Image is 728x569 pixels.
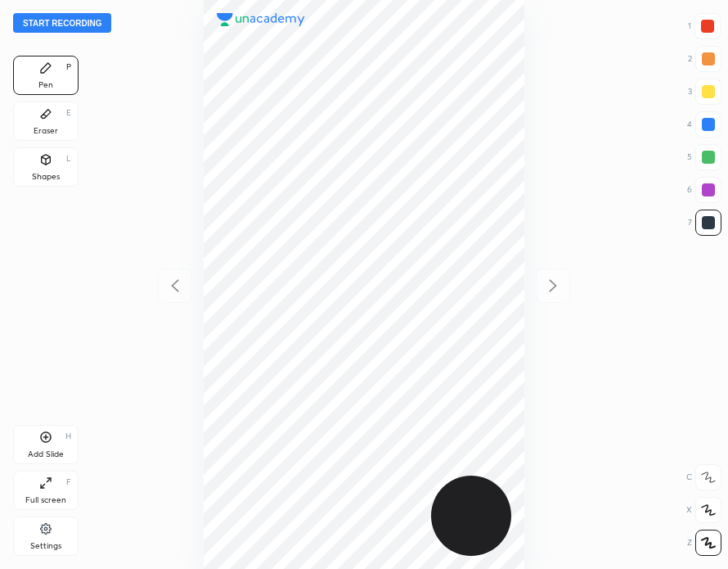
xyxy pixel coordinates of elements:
div: 4 [687,111,721,138]
div: 6 [687,177,721,203]
div: C [686,464,721,490]
div: 7 [688,210,721,236]
div: Shapes [32,173,60,181]
div: 5 [687,144,721,170]
div: E [66,109,71,117]
div: H [65,432,71,440]
img: logo.38c385cc.svg [217,13,305,26]
div: P [66,63,71,71]
div: Z [687,530,721,556]
button: Start recording [13,13,111,33]
div: 1 [688,13,721,39]
div: 3 [688,79,721,105]
div: Settings [30,542,61,550]
div: Pen [38,81,53,89]
div: 2 [688,46,721,72]
div: X [686,497,721,523]
div: Eraser [34,127,58,135]
div: Full screen [25,496,66,504]
div: L [66,155,71,163]
div: Add Slide [28,450,64,458]
div: F [66,478,71,486]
